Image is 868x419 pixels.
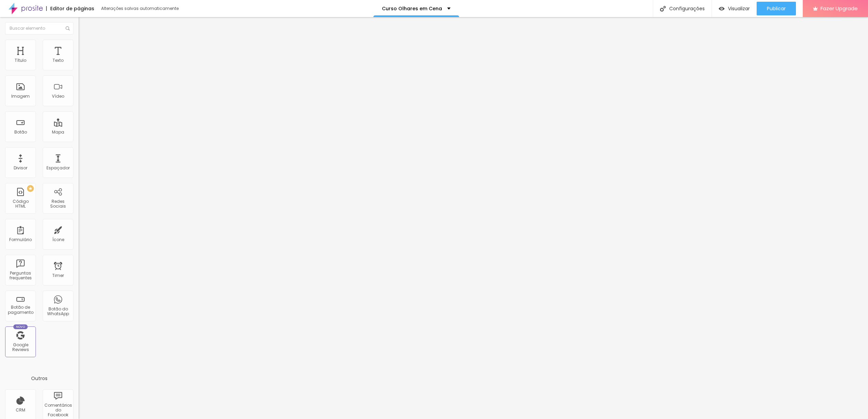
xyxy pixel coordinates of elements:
div: Espaçador [46,166,70,170]
div: CRM [16,408,25,413]
div: Vídeo [52,94,64,99]
span: Visualizar [728,6,750,11]
div: Imagem [11,94,30,99]
div: Botão de pagamento [7,305,34,315]
div: Botão [14,130,27,135]
span: Publicar [767,6,786,11]
div: Divisor [14,166,27,170]
div: Redes Sociais [44,199,71,209]
div: Botão do WhatsApp [44,307,71,317]
img: Icone [660,6,666,12]
div: Novo [13,324,28,329]
div: Perguntas frequentes [7,271,34,281]
div: Alterações salvas automaticamente [101,6,180,11]
button: Visualizar [712,2,757,15]
div: Texto [53,58,64,63]
span: Fazer Upgrade [821,5,858,11]
p: Curso Olhares em Cena [382,6,442,11]
img: Icone [66,26,70,30]
iframe: Editor [79,17,868,419]
div: Google Reviews [7,343,34,352]
div: Formulário [9,237,32,242]
div: Código HTML [7,199,34,209]
div: Comentários do Facebook [44,403,71,418]
div: Mapa [52,130,64,135]
div: Título [15,58,26,63]
img: view-1.svg [719,6,725,12]
div: Timer [52,273,64,278]
button: Publicar [757,2,796,15]
div: Ícone [52,237,64,242]
div: Editor de páginas [46,6,94,11]
input: Buscar elemento [5,22,73,34]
